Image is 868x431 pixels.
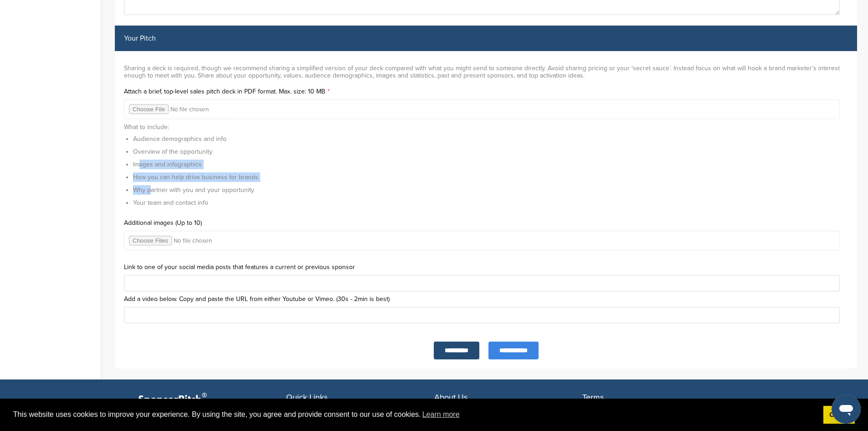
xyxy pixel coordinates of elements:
[582,392,604,402] span: Terms
[434,392,467,402] span: About Us
[124,296,848,302] label: Add a video below. Copy and paste the URL from either Youtube or Vimeo. (30s - 2min is best)
[124,119,848,215] div: What to include:
[13,408,816,421] span: This website uses cookies to improve your experience. By using the site, you agree and provide co...
[138,393,286,406] p: SponsorPitch
[832,395,861,424] iframe: Button to launch messaging window
[124,220,848,226] label: Additional images (Up to 10)
[202,389,207,401] span: ®
[133,185,848,195] li: Why partner with you and your opportunity
[421,408,461,421] a: learn more about cookies
[823,406,855,424] a: dismiss cookie message
[133,172,848,182] li: How you can help drive business for brands
[133,160,848,169] li: Images and infographics
[124,264,848,270] label: Link to one of your social media posts that features a current or previous sponsor
[133,147,848,156] li: Overview of the opportunity
[124,60,848,84] div: Sharing a deck is required, though we recommend sharing a simplified version of your deck compare...
[133,198,848,208] li: Your team and contact info
[133,134,848,144] li: Audience demographics and info
[286,392,328,402] span: Quick Links
[124,35,156,42] label: Your Pitch
[124,88,848,95] label: Attach a brief, top-level sales pitch deck in PDF format. Max. size: 10 MB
